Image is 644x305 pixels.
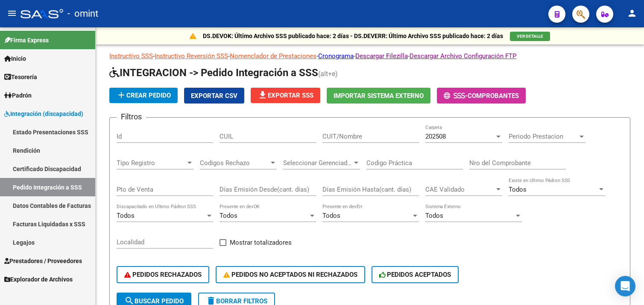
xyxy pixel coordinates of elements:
[627,8,637,18] mat-icon: person
[206,297,267,305] span: Borrar Filtros
[334,92,424,100] span: Importar Sistema Externo
[191,92,237,100] span: Exportar CSV
[4,91,32,100] span: Padrón
[203,31,503,41] p: DS.DEVOK: Último Archivo SSS publicado hace: 2 días - DS.DEVERR: Último Archivo SSS publicado hac...
[372,266,459,283] button: PEDIDOS ACEPTADOS
[355,52,408,60] a: Descargar Filezilla
[258,90,268,100] mat-icon: file_download
[425,133,446,140] span: 202508
[4,36,49,45] span: Firma Express
[116,90,126,100] mat-icon: add
[322,212,340,219] span: Todos
[510,32,550,41] button: VER DETALLE
[4,256,82,266] span: Prestadores / Proveedores
[379,271,451,278] span: PEDIDOS ACEPTADOS
[230,52,316,60] a: Nomenclador de Prestaciones
[109,88,178,103] button: Crear Pedido
[184,88,244,104] button: Exportar CSV
[437,88,526,104] button: -Comprobantes
[517,34,543,38] span: VER DETALLE
[425,212,443,219] span: Todos
[117,111,146,123] h3: Filtros
[4,54,26,63] span: Inicio
[155,52,228,60] a: Instructivo Reversión SSS
[7,8,17,18] mat-icon: menu
[124,271,202,278] span: PEDIDOS RECHAZADOS
[258,92,313,99] span: Exportar SSS
[117,212,135,219] span: Todos
[109,67,318,79] span: INTEGRACION -> Pedido Integración a SSS
[4,72,37,82] span: Tesorería
[615,276,635,296] div: Open Intercom Messenger
[220,212,237,219] span: Todos
[116,92,171,99] span: Crear Pedido
[67,4,98,23] span: - omint
[425,186,495,193] span: CAE Validado
[124,297,184,305] span: Buscar Pedido
[283,159,352,167] span: Seleccionar Gerenciador
[4,275,73,284] span: Explorador de Archivos
[109,52,153,60] a: Instructivo SSS
[117,266,209,283] button: PEDIDOS RECHAZADOS
[117,159,186,167] span: Tipo Registro
[410,52,516,60] a: Descargar Archivo Configuración FTP
[509,133,578,140] span: Periodo Prestacion
[4,109,83,118] span: Integración (discapacidad)
[109,51,630,61] p: - - - - -
[509,186,527,193] span: Todos
[216,266,365,283] button: PEDIDOS NO ACEPTADOS NI RECHAZADOS
[223,271,357,278] span: PEDIDOS NO ACEPTADOS NI RECHAZADOS
[318,70,338,78] span: (alt+e)
[468,92,519,100] span: Comprobantes
[327,88,430,104] button: Importar Sistema Externo
[200,159,269,167] span: Codigos Rechazo
[444,92,468,100] span: -
[318,52,354,60] a: Cronograma
[251,88,320,103] button: Exportar SSS
[230,237,292,248] span: Mostrar totalizadores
